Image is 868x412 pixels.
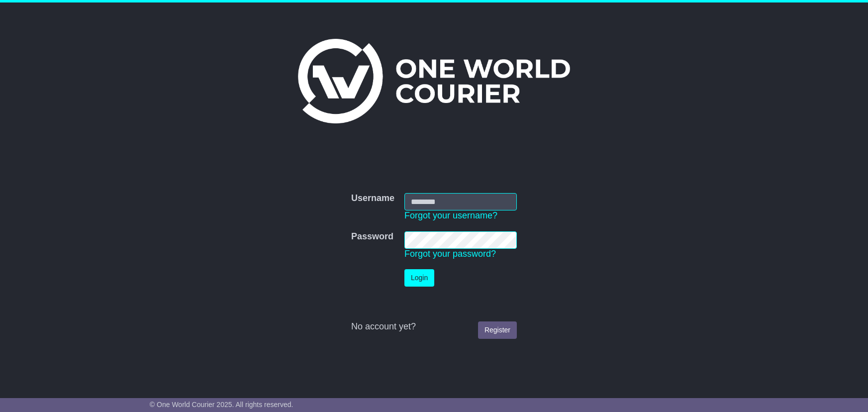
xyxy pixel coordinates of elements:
[351,321,517,332] div: No account yet?
[351,193,394,204] label: Username
[478,321,517,339] a: Register
[351,231,393,242] label: Password
[404,210,497,220] a: Forgot your username?
[404,249,496,259] a: Forgot your password?
[298,39,570,123] img: One World
[150,401,293,409] span: © One World Courier 2025. All rights reserved.
[404,269,434,287] button: Login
